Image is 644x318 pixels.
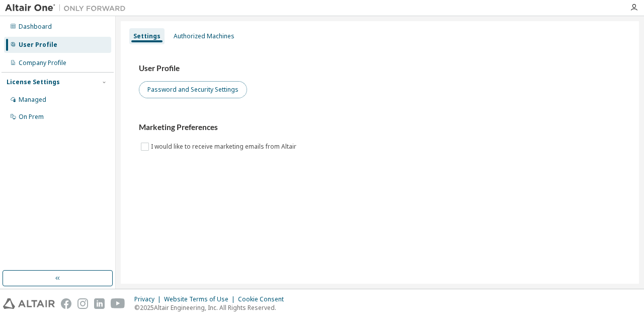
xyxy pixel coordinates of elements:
[3,298,55,309] img: altair_logo.svg
[77,298,88,309] img: instagram.svg
[111,298,125,309] img: youtube.svg
[19,41,57,49] div: User Profile
[134,295,164,303] div: Privacy
[164,295,238,303] div: Website Terms of Use
[94,298,105,309] img: linkedin.svg
[139,122,621,133] h3: Marketing Preferences
[7,78,60,86] div: License Settings
[19,59,66,67] div: Company Profile
[151,141,298,153] label: I would like to receive marketing emails from Altair
[133,32,160,40] div: Settings
[174,32,234,40] div: Authorized Machines
[139,63,621,74] h3: User Profile
[238,295,290,303] div: Cookie Consent
[5,3,131,13] img: Altair One
[19,23,52,31] div: Dashboard
[134,303,290,312] p: © 2025 Altair Engineering, Inc. All Rights Reserved.
[19,113,44,121] div: On Prem
[61,298,71,309] img: facebook.svg
[139,81,247,98] button: Password and Security Settings
[19,96,46,104] div: Managed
